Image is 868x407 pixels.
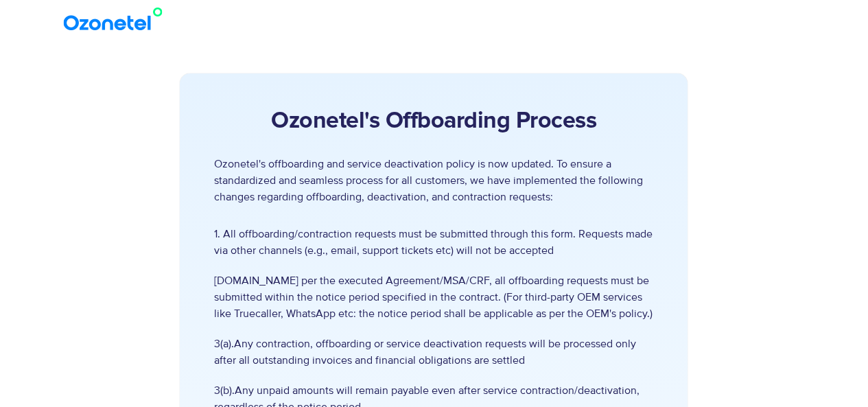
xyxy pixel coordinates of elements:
[214,108,653,135] h2: Ozonetel's Offboarding Process
[214,336,653,369] span: 3(a).Any contraction, offboarding or service deactivation requests will be processed only after a...
[214,272,653,322] span: [DOMAIN_NAME] per the executed Agreement/MSA/CRF, all offboarding requests must be submitted with...
[214,156,653,205] p: Ozonetel's offboarding and service deactivation policy is now updated. To ensure a standardized a...
[214,226,653,259] span: 1. All offboarding/contraction requests must be submitted through this form. Requests made via ot...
